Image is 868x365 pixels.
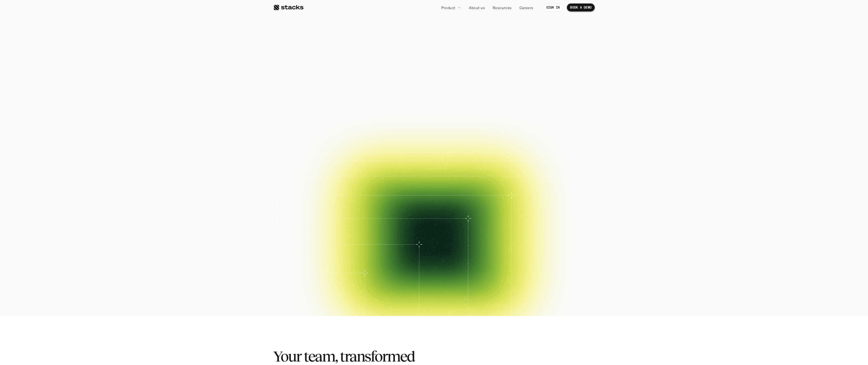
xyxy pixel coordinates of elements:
h2: Case study [486,157,500,161]
p: EXPLORE PRODUCT [439,116,480,123]
a: SIGN IN [543,3,563,12]
a: BOOK A DEMO [378,113,427,126]
p: Careers [519,5,533,10]
p: About us [469,5,485,10]
span: financial [380,33,472,57]
h2: Case study [374,157,388,161]
a: About us [466,3,488,12]
a: Resources [489,3,515,12]
p: SIGN IN [546,6,560,9]
p: Close your books faster, smarter, and risk-free with Stacks, the AI tool for accounting teams. [367,87,501,103]
a: Case study [325,138,359,163]
a: Case study [474,138,508,163]
h2: Case study [336,157,351,161]
h2: Case study [448,157,463,161]
p: BOOK A DEMO [388,116,418,123]
a: Case study [437,138,471,163]
a: BOOK A DEMO [567,3,595,12]
span: Reimagined. [368,57,501,81]
p: Product [441,5,455,10]
a: EXPLORE PRODUCT [430,113,490,126]
a: Case study [287,138,322,163]
a: Case study [362,138,396,163]
p: BOOK A DEMO [570,6,592,9]
a: Careers [516,3,537,12]
span: The [333,33,375,57]
h2: Case study [299,157,313,161]
h2: Your team, transformed [273,348,541,365]
span: close. [476,33,535,57]
p: Resources [493,5,512,10]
